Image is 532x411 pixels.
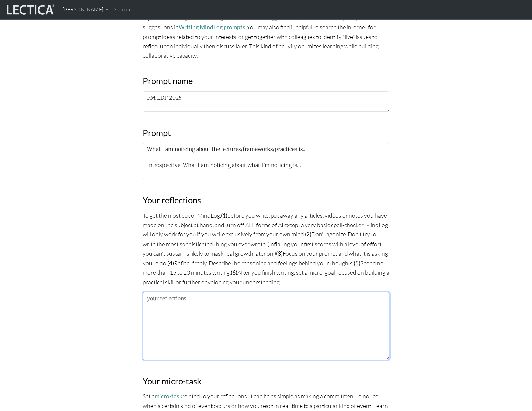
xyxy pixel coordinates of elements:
strong: (6) [231,269,237,276]
strong: (2) [305,231,311,238]
h3: Prompt [143,128,389,138]
a: Sign out [111,3,135,17]
h3: Your reflections [143,195,389,205]
img: lecticalive [5,3,55,16]
strong: (4) [167,260,174,267]
a: Writing MindLog prompts. [179,24,247,31]
strong: (1) [221,212,227,219]
p: To get the most out of MindLog, before you write, put away any articles, videos or notes you have... [143,211,389,287]
a: micro-task [155,393,182,400]
p: If you are working with MindLog on your own, we suggest that you check out the prompt suggestions... [143,13,389,60]
strong: (3) [276,250,283,257]
h3: Prompt name [143,76,389,86]
a: [PERSON_NAME] [60,3,111,17]
strong: (5) [354,260,360,267]
h3: Your micro-task [143,376,389,386]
